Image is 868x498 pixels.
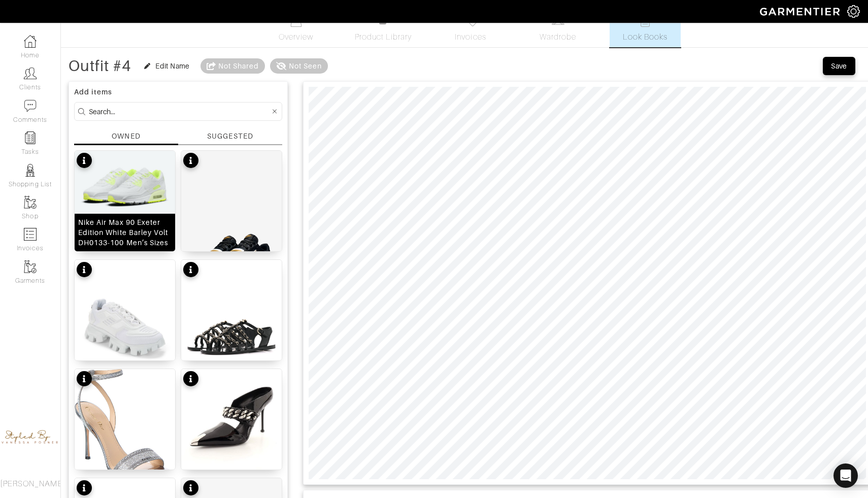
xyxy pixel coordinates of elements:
img: details [181,260,282,360]
img: clients-icon-6bae9207a08558b7cb47a8932f037763ab4055f8c8b6bfacd5dc20c3e0201464.png [24,67,37,80]
a: Wardrobe [522,10,593,47]
div: Open Intercom Messenger [833,463,858,488]
div: Not Seen [289,61,322,71]
img: details [75,260,175,394]
img: reminder-icon-8004d30b9f0a5d33ae49ab947aed9ed385cf756f9e5892f1edd6e32f2345188e.png [24,131,37,144]
div: See product info [77,262,92,280]
a: Product Library [348,15,419,43]
a: Invoices [435,10,506,47]
img: orders-icon-0abe47150d42831381b5fb84f609e132dff9fe21cb692f30cb5eec754e2cba89.png [24,228,37,241]
img: details [75,369,175,483]
img: garments-icon-b7da505a4dc4fd61783c78ac3ca0ef83fa9d6f193b1c9dc38574b1d14d53ca28.png [24,260,37,273]
div: See product info [77,480,92,498]
input: Search... [89,105,270,118]
div: Nike Air Max 90 Exeter Edition White Barley Volt DH0133-100 Men’s Sizes [78,217,172,248]
div: See product info [77,153,92,171]
img: details [75,151,175,216]
img: gear-icon-white-bd11855cb880d31180b6d7d6211b90ccbf57a29d726f0c71d8c61bd08dd39cc2.png [847,5,860,18]
img: details [181,369,282,470]
span: Overview [279,31,313,43]
div: See product info [77,371,92,389]
button: Save [823,57,855,75]
div: See product info [183,262,198,280]
div: Edit Name [155,61,189,71]
button: Edit Name [139,60,195,72]
a: Look Books [610,10,681,47]
div: See product info [183,480,198,498]
img: garments-icon-b7da505a4dc4fd61783c78ac3ca0ef83fa9d6f193b1c9dc38574b1d14d53ca28.png [24,196,37,209]
span: Product Library [355,31,412,43]
div: Save [831,61,847,71]
div: OWNED [112,131,140,141]
img: details [181,151,282,302]
div: Not Shared [218,61,259,71]
a: Overview [260,10,331,47]
div: Add items [74,87,282,97]
div: Outfit #4 [69,61,131,71]
div: See product info [183,153,198,171]
img: garmentier-logo-header-white-b43fb05a5012e4ada735d5af1a66efaba907eab6374d6393d1fbf88cb4ef424d.png [755,3,847,20]
img: comment-icon-a0a6a9ef722e966f86d9cbdc48e553b5cf19dbc54f86b18d962a5391bc8f6eb6.png [24,99,37,112]
span: Look Books [623,31,668,43]
img: stylists-icon-eb353228a002819b7ec25b43dbf5f0378dd9e0616d9560372ff212230b889e62.png [24,164,37,177]
img: dashboard-icon-dbcd8f5a0b271acd01030246c82b418ddd0df26cd7fceb0bd07c9910d44c42f6.png [24,35,37,48]
span: Invoices [455,31,486,43]
div: SUGGESTED [207,131,253,142]
div: See product info [183,371,198,389]
span: Wardrobe [540,31,576,43]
